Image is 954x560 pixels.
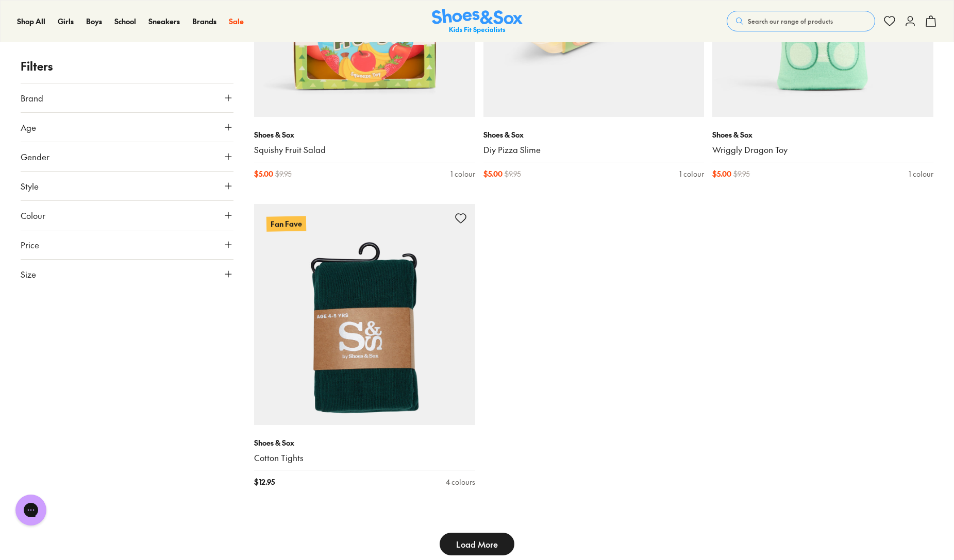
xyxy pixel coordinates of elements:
p: Fan Fave [266,216,306,231]
span: Sneakers [148,16,180,26]
span: $ 5.00 [483,168,503,179]
button: Size [21,260,233,289]
p: Filters [21,58,233,75]
span: School [114,16,136,26]
span: $ 9.95 [505,168,521,179]
button: Price [21,230,233,259]
div: 1 colour [679,168,704,179]
a: Shop All [17,16,45,27]
span: Gender [21,150,49,163]
span: Brand [21,92,43,104]
div: 1 colour [450,168,475,179]
span: $ 12.95 [254,477,275,487]
span: Colour [21,209,45,222]
span: Style [21,180,39,192]
a: Sale [229,16,244,27]
a: Shoes & Sox [432,9,523,34]
a: Girls [58,16,74,27]
span: $ 9.95 [733,168,750,179]
a: Fan Fave [254,204,475,425]
button: Colour [21,201,233,230]
span: Age [21,121,36,133]
span: $ 9.95 [275,168,292,179]
a: Sneakers [148,16,180,27]
span: Boys [86,16,102,26]
a: School [114,16,136,27]
a: Squishy Fruit Salad [254,144,475,156]
span: Load More [456,538,498,550]
img: SNS_Logo_Responsive.svg [432,9,523,34]
span: Brands [192,16,216,26]
p: Shoes & Sox [254,437,475,448]
span: Shop All [17,16,45,26]
button: Brand [21,83,233,112]
span: $ 5.00 [712,168,731,179]
span: Sale [229,16,244,26]
span: Girls [58,16,74,26]
button: Style [21,172,233,200]
a: Cotton Tights [254,452,475,464]
button: Load More [440,533,514,555]
div: 4 colours [446,477,475,487]
button: Search our range of products [727,11,875,31]
a: Brands [192,16,216,27]
p: Shoes & Sox [254,129,475,140]
span: Search our range of products [748,16,833,26]
a: Diy Pizza Slime [483,144,705,156]
div: 1 colour [909,168,933,179]
button: Age [21,113,233,142]
span: Price [21,239,39,251]
iframe: Gorgias live chat messenger [10,491,52,529]
a: Wriggly Dragon Toy [712,144,933,156]
span: $ 5.00 [254,168,273,179]
button: Gender [21,142,233,171]
p: Shoes & Sox [712,129,933,140]
span: Size [21,268,36,280]
p: Shoes & Sox [483,129,705,140]
a: Boys [86,16,102,27]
